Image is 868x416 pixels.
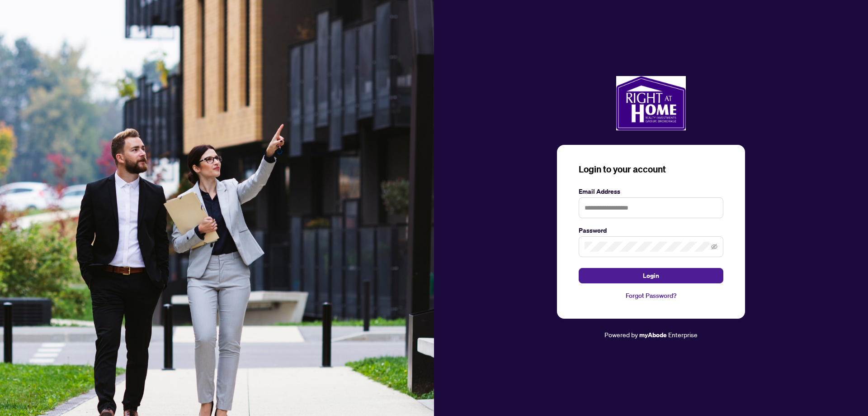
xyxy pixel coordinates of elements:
span: Enterprise [668,330,698,339]
span: eye-invisible [711,244,717,250]
span: Powered by [604,330,638,339]
label: Password [579,225,723,235]
img: ma-logo [616,76,686,130]
a: Forgot Password? [579,291,723,301]
label: Email Address [579,186,723,196]
button: Login [579,268,723,283]
h3: Login to your account [579,163,723,176]
a: myAbode [639,330,667,340]
span: Login [643,268,659,283]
